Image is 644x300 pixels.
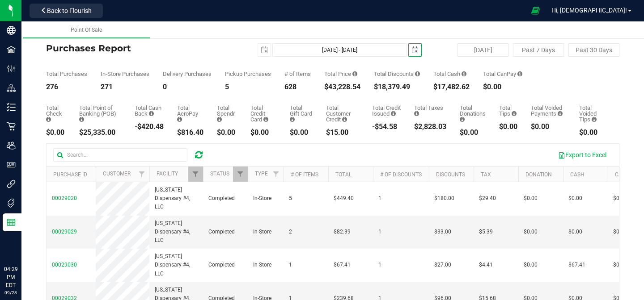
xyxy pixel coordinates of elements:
i: Sum of the successful, non-voided cash payment transactions for all purchases in the date range. ... [462,71,466,77]
span: Completed [208,261,235,269]
i: Sum of all tip amounts from voided payment transactions for all purchases in the date range. [592,117,597,122]
span: 2 [289,228,292,236]
span: $4.41 [479,261,493,269]
span: Point Of Sale [71,27,102,33]
i: Sum of the discount values applied to the all purchases in the date range. [415,71,420,77]
div: Total Voided Payments [531,105,565,117]
div: Total Cash [433,71,470,77]
a: Facility [157,171,178,177]
div: Total Discounts [374,71,420,77]
a: Customer [103,171,131,177]
span: $0.00 [524,228,538,236]
span: 00029020 [52,195,77,201]
span: 1 [378,228,381,236]
span: In-Store [253,228,271,236]
inline-svg: Distribution [7,83,16,92]
div: Pickup Purchases [225,71,271,77]
div: $0.00 [217,129,237,136]
iframe: Resource center [9,229,36,255]
span: 1 [378,261,381,269]
a: Type [255,171,268,177]
div: Total Cash Back [135,105,164,117]
span: In-Store [253,194,271,203]
span: In-Store [253,261,271,269]
div: $2,828.03 [414,123,446,130]
span: $449.40 [334,194,354,203]
span: $0.00 [524,261,538,269]
div: Total CanPay [483,71,522,77]
div: 628 [284,83,311,91]
i: Sum of all tips added to successful, non-voided payments for all purchases in the date range. [512,111,517,117]
span: $67.41 [334,261,351,269]
inline-svg: Inventory [7,103,16,112]
div: 271 [101,83,149,91]
div: $0.00 [250,129,276,136]
div: Total Credit Issued [372,105,401,117]
inline-svg: Retail [7,122,16,131]
div: $17,482.62 [433,83,470,91]
inline-svg: Configuration [7,64,16,73]
div: Total Purchases [46,71,87,77]
span: 1 [378,194,381,203]
div: Total Tips [499,105,517,117]
div: $0.00 [460,129,486,136]
div: 5 [225,83,271,91]
span: $0.00 [568,228,582,236]
i: Sum of the total taxes for all purchases in the date range. [414,111,419,117]
span: $5.39 [479,228,493,236]
i: Sum of the successful, non-voided gift card payment transactions for all purchases in the date ra... [290,117,295,122]
span: 1 [289,261,292,269]
a: Filter [269,167,284,182]
button: Past 30 Days [568,43,619,57]
div: $0.00 [290,129,313,136]
inline-svg: User Roles [7,160,16,169]
button: [DATE] [458,43,508,57]
inline-svg: Tags [7,199,16,208]
div: Total Point of Banking (POB) [79,105,121,122]
div: -$54.58 [372,123,401,130]
inline-svg: Company [7,26,16,35]
a: Purchase ID [53,171,87,178]
div: 276 [46,83,87,91]
span: $33.00 [434,228,451,236]
div: $816.40 [177,129,203,136]
div: Total Taxes [414,105,446,117]
span: Hi, [DEMOGRAPHIC_DATA]! [551,7,627,14]
a: Filter [188,167,203,182]
span: 00029030 [52,262,77,268]
i: Sum of the successful, non-voided check payment transactions for all purchases in the date range. [46,117,51,122]
div: Total Price [324,71,360,77]
a: # of Discounts [380,171,422,178]
i: Sum of the successful, non-voided payments using account credit for all purchases in the date range. [342,117,347,122]
div: Total Donations [460,105,486,122]
i: Sum of the total prices of all purchases in the date range. [352,71,357,77]
span: 5 [289,194,292,203]
a: Cash [570,171,585,178]
a: # of Items [291,171,318,178]
i: Sum of the successful, non-voided Spendr payment transactions for all purchases in the date range. [217,117,222,122]
div: Total Check [46,105,66,122]
a: Status [210,171,229,177]
span: $0.00 [524,194,538,203]
div: $18,379.49 [374,83,420,91]
div: 0 [163,83,212,91]
div: Total Voided Tips [579,105,606,122]
div: $0.00 [499,123,517,130]
a: Donation [525,171,552,178]
span: Back to Flourish [47,7,92,14]
div: $15.00 [326,129,359,136]
p: 09/28 [4,289,17,296]
span: [US_STATE] Dispensary #4, LLC [155,186,198,212]
i: Sum of all voided payment transaction amounts, excluding tips and transaction fees, for all purch... [558,111,563,117]
inline-svg: Reports [7,218,16,227]
div: Total Customer Credit [326,105,359,122]
span: 00029029 [52,229,77,235]
span: [US_STATE] Dispensary #4, LLC [155,219,198,245]
div: $0.00 [483,83,522,91]
a: Tax [481,171,491,178]
button: Past 7 Days [513,43,564,57]
div: Total Gift Card [290,105,313,122]
inline-svg: Users [7,141,16,150]
span: select [258,44,271,56]
button: Back to Flourish [30,4,103,18]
